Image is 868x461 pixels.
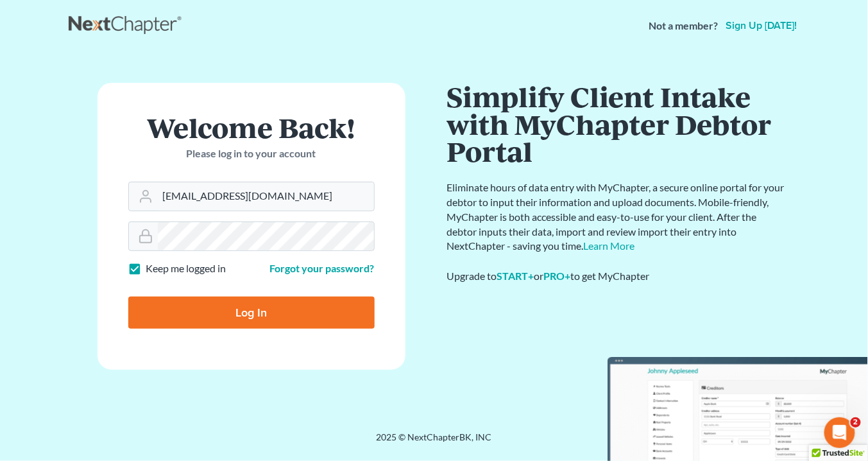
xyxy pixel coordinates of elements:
input: Email Address [158,182,374,211]
strong: Not a member? [649,19,719,33]
div: 2025 © NextChapterBK, INC [69,431,800,454]
h1: Welcome Back! [128,114,375,141]
div: Upgrade to or to get MyChapter [447,269,787,284]
p: Please log in to your account [128,146,375,161]
label: Keep me logged in [146,261,226,276]
a: PRO+ [544,270,571,282]
a: Learn More [584,239,635,252]
a: Forgot your password? [270,262,375,274]
a: Sign up [DATE]! [724,21,800,31]
span: 2 [851,417,861,428]
p: Eliminate hours of data entry with MyChapter, a secure online portal for your debtor to input the... [447,180,787,254]
input: Log In [128,297,375,329]
iframe: Intercom live chat [824,417,855,448]
a: START+ [497,270,534,282]
h1: Simplify Client Intake with MyChapter Debtor Portal [447,83,787,165]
